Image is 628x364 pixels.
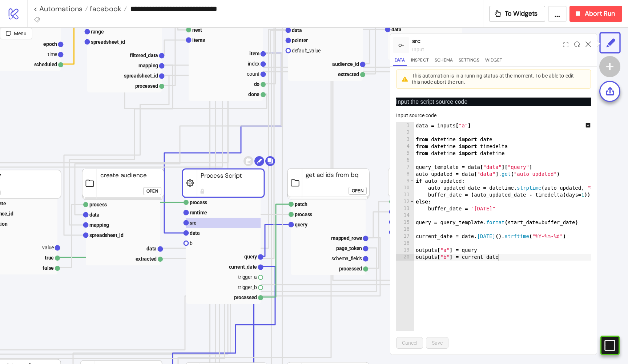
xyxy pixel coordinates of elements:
[89,222,109,228] text: mapping
[248,61,259,67] text: index
[48,51,57,57] text: time
[489,6,546,22] button: To Widgets
[247,71,259,77] text: count
[229,264,257,270] text: current_date
[43,41,57,47] text: epoch
[396,337,423,349] button: Cancel
[130,52,158,58] text: filtered_data
[396,111,441,119] label: Input source code
[412,45,560,54] div: input
[331,256,362,261] text: schema_fields
[14,31,27,36] span: Menu
[190,199,207,205] text: process
[190,220,196,226] text: src
[396,143,414,150] div: 4
[505,9,538,18] span: To Widgets
[292,48,321,54] text: default_value
[249,51,259,56] text: item
[396,254,414,261] div: 20
[396,129,414,136] div: 2
[433,56,454,66] button: Schema
[396,240,414,247] div: 18
[89,212,100,218] text: data
[349,187,367,195] button: Open
[396,157,414,164] div: 6
[336,245,362,251] text: page_token
[412,73,579,86] div: This automation is in a running status at the moment. To be able to edit this node abort the run.
[396,98,591,106] p: Input the script source code
[396,205,414,212] div: 13
[192,37,205,43] text: items
[585,123,591,128] span: up-square
[91,39,125,45] text: spreadsheet_id
[192,27,202,33] text: next
[124,73,158,79] text: spreadsheet_id
[396,178,414,185] div: 9
[396,171,414,178] div: 8
[396,226,414,233] div: 16
[484,56,504,66] button: Widget
[89,232,124,238] text: spreadsheet_id
[563,42,568,47] span: expand
[190,210,207,215] text: runtime
[396,136,414,143] div: 3
[138,63,158,68] text: mapping
[292,37,308,43] text: pointer
[396,164,414,171] div: 7
[33,5,88,12] a: < Automations
[585,9,615,18] span: Abort Run
[396,198,414,205] div: 12
[391,27,402,32] text: data
[457,56,481,66] button: Settings
[396,212,414,219] div: 14
[396,191,414,198] div: 11
[410,178,414,185] span: Toggle code folding, rows 9 through 11
[331,235,362,241] text: mapped_rows
[393,56,407,66] button: Data
[143,187,161,195] button: Open
[91,29,104,35] text: range
[396,122,414,129] div: 1
[412,36,560,45] div: src
[396,219,414,226] div: 15
[292,27,302,33] text: data
[146,187,158,195] div: Open
[352,187,363,195] div: Open
[410,198,414,205] span: Toggle code folding, rows 12 through 13
[42,245,54,250] text: value
[89,202,107,207] text: process
[410,56,430,66] button: Inspect
[88,5,127,12] a: facebook
[332,61,359,67] text: audience_id
[295,222,308,227] text: query
[295,201,307,207] text: patch
[396,185,414,191] div: 10
[88,4,121,13] span: facebook
[295,211,312,217] text: process
[244,254,257,260] text: query
[396,150,414,157] div: 5
[190,230,200,236] text: data
[146,246,157,252] text: data
[548,6,567,22] button: ...
[396,247,414,254] div: 19
[396,233,414,240] div: 17
[569,6,622,22] button: Abort Run
[190,240,193,246] text: b
[6,31,11,36] span: radius-bottomright
[426,337,448,349] button: Save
